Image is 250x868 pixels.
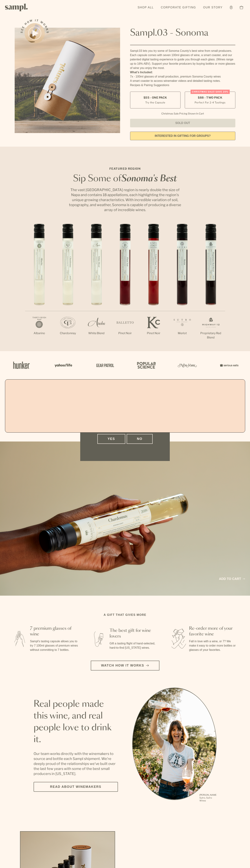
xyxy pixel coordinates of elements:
p: Chardonnay [54,331,82,335]
img: Sampl logo [5,4,28,11]
li: 7 / 7 [197,224,225,351]
li: 2 / 7 [54,224,82,347]
a: interested in gifting for groups? [130,132,236,140]
button: See how it works [25,23,45,43]
button: No [127,434,153,444]
span: $88 - Two Pack [198,96,222,100]
button: Sold Out [130,119,236,127]
small: Perfect For 2-4 Tastings [195,101,225,104]
div: slide 1 [132,688,217,803]
a: Corporate Gifting [159,4,198,11]
li: 4 / 7 [111,224,139,347]
p: White Blend [82,331,111,335]
button: Yes [97,434,125,444]
ul: carousel [132,688,217,803]
li: 3 / 7 [82,224,111,347]
p: [PERSON_NAME] Sutro, Sutro Wines [199,794,217,802]
p: Proprietary Red Blend [197,331,225,340]
div: Christmas SALE! Save 20% [190,90,230,94]
li: 5 / 7 [139,224,168,347]
p: Pinot Noir [111,331,139,335]
span: $55 - One Pack [143,96,167,100]
li: 6 / 7 [168,224,197,347]
p: Pinot Noir [139,331,168,335]
img: Sampl.03 - Sonoma [15,28,120,133]
p: Merlot [168,331,197,335]
a: Shop All [136,4,155,11]
p: Albarino [25,331,54,335]
a: Add to cart [219,577,245,581]
small: Try the Capsule [145,101,165,104]
li: 1 / 7 [25,224,54,347]
a: Our Story [201,4,224,11]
